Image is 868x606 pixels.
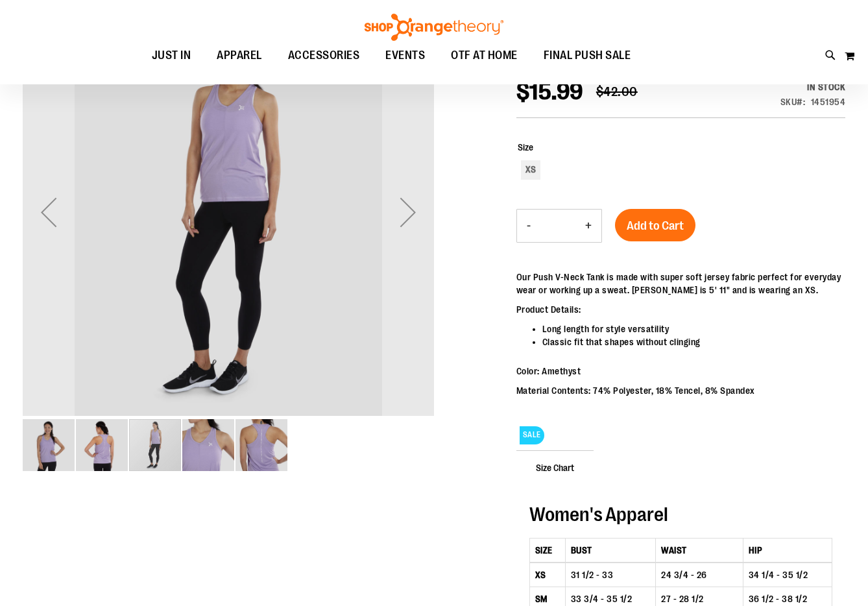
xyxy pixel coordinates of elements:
[217,41,262,70] span: APPAREL
[275,41,373,71] a: ACCESSORIES
[23,5,434,416] img: Alternate image #2 for 1451954
[23,6,434,418] div: Alternate image #2 for 1451954
[129,418,182,472] div: image 3 of 5
[516,79,583,105] span: $15.99
[811,95,846,108] div: 1451954
[182,419,234,471] img: Alternate image #3 for 1451954
[23,419,75,471] img: Product image for Push V-Neck Tank
[288,41,360,70] span: ACCESSORIES
[76,418,129,472] div: image 2 of 5
[565,563,656,587] td: 31 1/2 - 33
[235,419,287,471] img: Alternate image #4 for 1451954
[23,6,75,418] div: Previous
[23,6,434,472] div: carousel
[575,210,601,242] button: Increase product quantity
[204,41,275,71] a: APPAREL
[372,41,438,71] a: EVENTS
[152,41,191,70] span: JUST IN
[656,563,743,587] td: 24 3/4 - 26
[520,426,544,444] span: SALE
[780,80,846,93] div: Availability
[521,160,540,180] div: XS
[516,303,845,316] p: Product Details:
[743,538,832,563] th: HIP
[780,80,846,93] div: In stock
[451,41,518,70] span: OTF AT HOME
[235,418,287,472] div: image 5 of 5
[516,384,845,397] p: Material Contents: 74% Polyester, 18% Tencel, 8% Spandex
[542,335,845,348] li: Classic fit that shapes without clinging
[363,14,505,41] img: Shop Orangetheory
[656,538,743,563] th: WAIST
[529,538,565,563] th: SIZE
[542,322,845,335] li: Long length for style versatility
[516,365,845,378] p: Color: Amethyst
[529,563,565,587] th: XS
[23,418,76,472] div: image 1 of 5
[438,41,531,71] a: OTF AT HOME
[627,219,684,233] span: Add to Cart
[182,418,235,472] div: image 4 of 5
[139,41,204,71] a: JUST IN
[531,41,644,70] a: FINAL PUSH SALE
[529,504,832,525] h2: Women's Apparel
[517,210,540,242] button: Decrease product quantity
[516,271,845,297] p: Our Push V-Neck Tank is made with super soft jersey fabric perfect for everyday wear or working u...
[540,210,575,241] input: Product quantity
[743,563,832,587] td: 34 1/4 - 35 1/2
[76,419,128,471] img: Alternate image #1 for 1451954
[615,209,695,241] button: Add to Cart
[516,450,594,484] span: Size Chart
[385,41,425,70] span: EVENTS
[565,538,656,563] th: BUST
[596,84,638,99] span: $42.00
[544,41,631,70] span: FINAL PUSH SALE
[780,97,806,107] strong: SKU
[382,6,434,418] div: Next
[518,142,533,152] span: Size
